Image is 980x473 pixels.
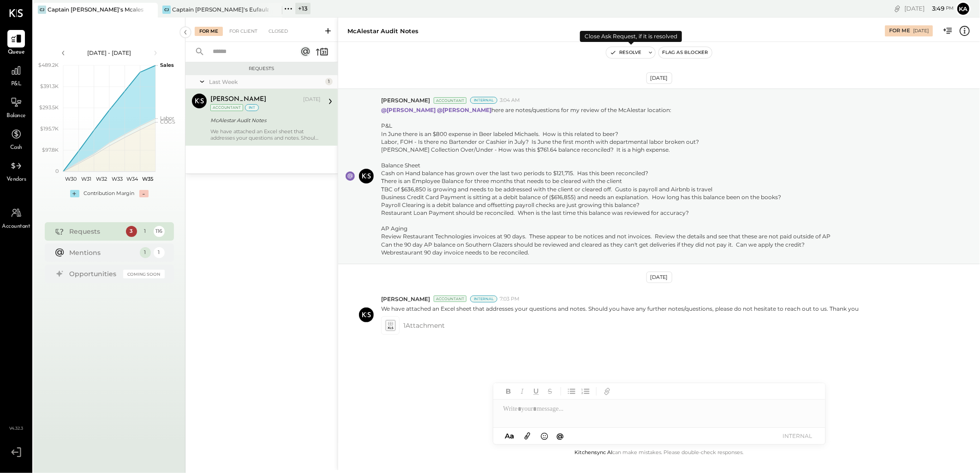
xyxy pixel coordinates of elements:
[162,6,171,14] div: CJ
[659,47,712,58] button: Flag as Blocker
[381,161,831,169] div: Balance Sheet
[0,204,32,231] a: Accountant
[580,385,592,397] button: Ordered List
[904,4,954,13] div: [DATE]
[502,385,514,397] button: Bold
[381,305,859,313] p: We have attached an Excel sheet that addresses your questions and notes. Should you have any furt...
[84,190,135,197] div: Contribution Margin
[154,247,165,258] div: 1
[10,144,22,152] span: Cash
[70,190,79,197] div: +
[140,226,151,237] div: 1
[554,430,567,442] button: @
[502,431,517,441] button: Aa
[381,106,831,256] p: here are notes/questions for my review of the McAlestar location:
[913,28,929,34] div: [DATE]
[245,104,259,111] div: int
[437,106,491,113] strong: @[PERSON_NAME]
[556,432,564,440] span: @
[606,47,645,58] button: Resolve
[70,227,121,236] div: Requests
[434,296,466,302] div: Accountant
[500,97,520,104] span: 3:04 AM
[381,130,831,154] div: In June there is an $800 expense in Beer labeled Michaels. How is this related to beer? Labor, FO...
[530,385,542,397] button: Underline
[889,27,910,35] div: For Me
[140,247,151,258] div: 1
[381,232,831,256] div: Review Restaurant Technologies invoices at 90 days. These appear to be notices and not invoices. ...
[209,78,323,86] div: Last Week
[516,385,528,397] button: Italic
[142,176,153,182] text: W35
[381,295,430,303] span: [PERSON_NAME]
[123,270,165,278] div: Coming Soon
[0,30,32,57] a: Queue
[65,176,77,182] text: W30
[210,116,318,125] div: McAlestar Audit Notes
[325,78,333,85] div: 1
[347,27,418,35] div: McAlestar Audit Notes
[40,83,59,89] text: $391.3K
[646,272,672,283] div: [DATE]
[38,62,59,68] text: $489.2K
[381,169,831,217] div: Cash on Hand balance has grown over the last two periods to $121,715. Has this been reconciled? T...
[0,157,32,184] a: Vendors
[0,62,32,89] a: P&L
[434,97,466,104] div: Accountant
[111,176,122,182] text: W33
[160,62,174,68] text: Sales
[70,248,135,257] div: Mentions
[295,3,311,14] div: + 13
[601,385,613,397] button: Add URL
[172,6,269,13] div: Captain [PERSON_NAME]'s Eufaula
[39,104,59,111] text: $293.5K
[40,125,59,132] text: $195.7K
[6,176,26,184] span: Vendors
[646,72,672,84] div: [DATE]
[0,94,32,120] a: Balance
[160,118,175,125] text: COGS
[210,95,266,104] div: [PERSON_NAME]
[381,225,831,232] div: AP Aging
[70,269,119,278] div: Opportunities
[139,190,149,197] div: -
[48,6,144,13] div: Captain [PERSON_NAME]'s Mcalestar
[126,176,138,182] text: W34
[70,49,149,57] div: [DATE] - [DATE]
[403,316,445,335] span: 1 Attachment
[544,385,556,397] button: Strikethrough
[11,80,22,89] span: P&L
[225,27,262,36] div: For Client
[42,147,59,153] text: $97.8K
[381,106,436,113] strong: @[PERSON_NAME]
[893,4,902,13] div: copy link
[154,226,165,237] div: 116
[381,96,430,104] span: [PERSON_NAME]
[580,31,682,42] div: Close Ask Request, if it is resolved
[96,176,107,182] text: W32
[566,385,578,397] button: Unordered List
[2,223,30,231] span: Accountant
[38,6,46,14] div: CJ
[779,430,816,442] button: INTERNAL
[303,96,321,103] div: [DATE]
[160,115,174,121] text: Labor
[500,296,520,303] span: 7:03 PM
[210,128,321,141] div: We have attached an Excel sheet that addresses your questions and notes. Should you have any furt...
[195,27,223,36] div: For Me
[264,27,293,36] div: Closed
[956,1,971,16] button: Ka
[81,176,91,182] text: W31
[6,112,26,120] span: Balance
[470,296,497,302] div: Internal
[470,97,497,104] div: Internal
[8,48,25,57] span: Queue
[190,65,333,72] div: Requests
[381,122,831,130] div: P&L
[55,168,59,174] text: 0
[210,104,243,111] div: Accountant
[510,432,514,440] span: a
[126,226,137,237] div: 3
[0,125,32,152] a: Cash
